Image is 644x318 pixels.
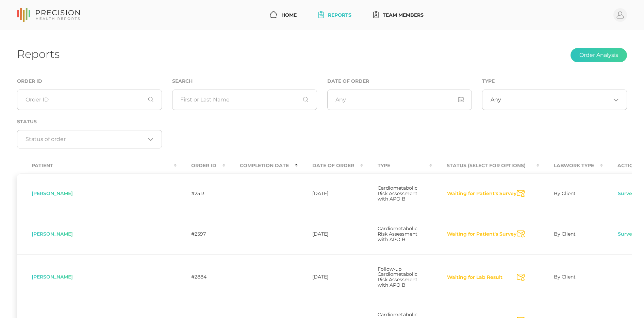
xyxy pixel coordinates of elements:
[267,9,299,21] a: Home
[517,190,525,197] svg: Send Notification
[32,190,73,196] span: [PERSON_NAME]
[617,231,635,238] a: Survey
[447,274,503,281] button: Waiting for Lab Result
[177,254,225,300] td: #2884
[327,78,369,84] label: Date of Order
[554,190,576,196] span: By Client
[17,119,37,125] label: Status
[378,185,417,202] span: Cardiometabolic Risk Assessment with APO B
[177,214,225,254] td: #2597
[554,231,576,237] span: By Client
[172,90,317,110] input: First or Last Name
[432,158,539,173] th: Status (Select for Options) : activate to sort column ascending
[571,48,627,62] button: Order Analysis
[491,96,501,103] span: Any
[177,158,225,173] th: Order ID : activate to sort column ascending
[17,90,162,110] input: Order ID
[298,214,363,254] td: [DATE]
[517,230,525,238] svg: Send Notification
[172,78,193,84] label: Search
[482,78,495,84] label: Type
[517,274,525,281] svg: Send Notification
[17,130,162,148] div: Search for option
[363,158,432,173] th: Type : activate to sort column ascending
[539,158,603,173] th: Labwork Type : activate to sort column ascending
[32,274,73,280] span: [PERSON_NAME]
[447,190,517,197] button: Waiting for Patient's Survey
[298,158,363,173] th: Date Of Order : activate to sort column ascending
[17,78,42,84] label: Order ID
[32,231,73,237] span: [PERSON_NAME]
[370,9,426,21] a: Team Members
[327,90,472,110] input: Any
[482,90,627,110] div: Search for option
[617,190,635,197] a: Survey
[225,158,298,173] th: Completion Date : activate to sort column descending
[298,254,363,300] td: [DATE]
[298,173,363,214] td: [DATE]
[378,225,417,242] span: Cardiometabolic Risk Assessment with APO B
[177,173,225,214] td: #2513
[316,9,354,21] a: Reports
[26,136,146,143] input: Search for option
[501,96,611,103] input: Search for option
[17,158,177,173] th: Patient : activate to sort column ascending
[17,47,60,61] h1: Reports
[447,231,517,238] button: Waiting for Patient's Survey
[554,274,576,280] span: By Client
[378,266,417,288] span: Follow-up Cardiometabolic Risk Assessment with APO B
